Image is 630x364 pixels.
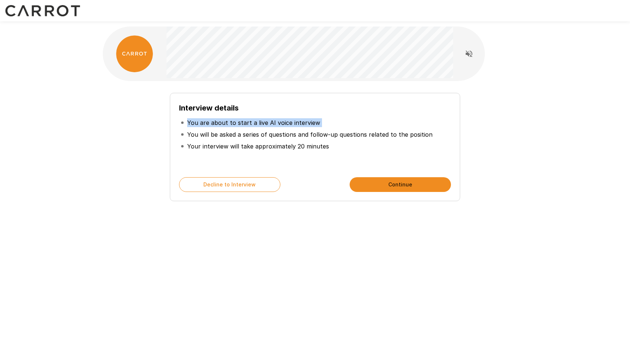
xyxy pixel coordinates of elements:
[350,177,451,192] button: Continue
[179,104,239,112] b: Interview details
[116,35,153,72] img: carrot_logo.png
[187,142,329,151] p: Your interview will take approximately 20 minutes
[462,46,476,61] button: Read questions aloud
[187,130,433,139] p: You will be asked a series of questions and follow-up questions related to the position
[179,177,280,192] button: Decline to Interview
[187,118,320,127] p: You are about to start a live AI voice interview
